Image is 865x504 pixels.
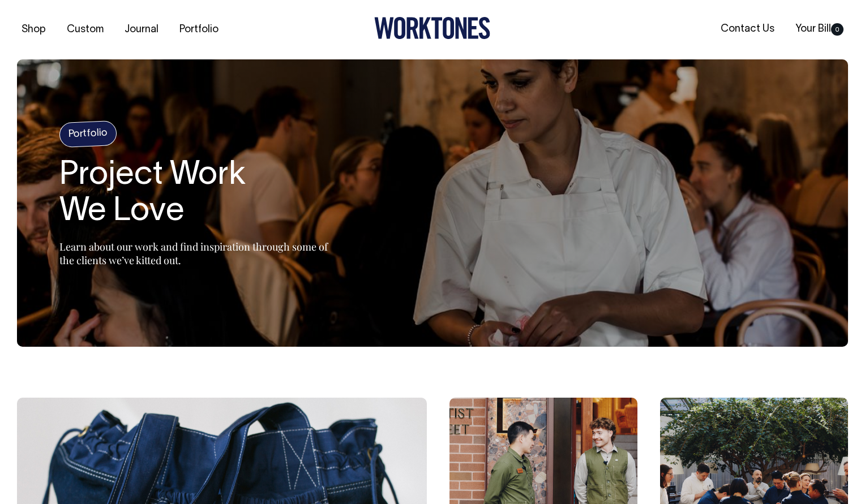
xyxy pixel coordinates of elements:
h4: Portfolio [59,120,117,148]
p: Learn about our work and find inspiration through some of the clients we’ve kitted out. [59,240,342,267]
span: 0 [831,23,843,36]
h2: Project Work We Love [59,158,342,230]
a: Your Bill0 [791,20,848,38]
a: Custom [62,20,108,39]
a: Shop [17,20,50,39]
a: Contact Us [716,20,779,38]
a: Journal [120,20,163,39]
a: Portfolio [175,20,223,39]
